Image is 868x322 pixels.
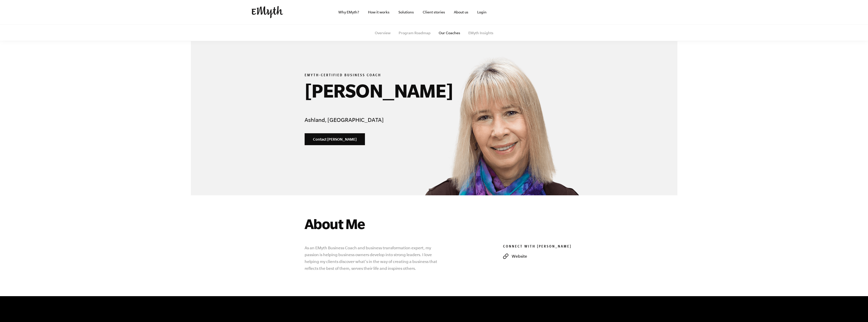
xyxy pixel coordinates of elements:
[503,254,588,259] a: WebsiteWebsite
[503,254,508,259] img: Website
[843,298,868,322] iframe: Chat Widget
[503,244,588,250] h6: Connect with [PERSON_NAME]
[305,79,427,102] h1: [PERSON_NAME]
[508,7,561,18] iframe: Embedded CTA
[305,115,427,124] h4: Ashland, [GEOGRAPHIC_DATA]
[305,244,438,272] p: As an EMyth Business Coach and business transformation expert, my passion is helping business own...
[439,31,460,35] a: Our Coaches
[252,6,283,18] img: EMyth
[563,7,617,18] iframe: Embedded CTA
[399,31,431,35] a: Program Roadmap
[305,133,365,145] a: Contact [PERSON_NAME]
[305,73,427,78] h6: EMyth-Certified Business Coach
[468,31,493,35] a: EMyth Insights
[375,31,391,35] a: Overview
[411,49,588,270] img: Mary Rydman
[305,216,588,232] h2: About Me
